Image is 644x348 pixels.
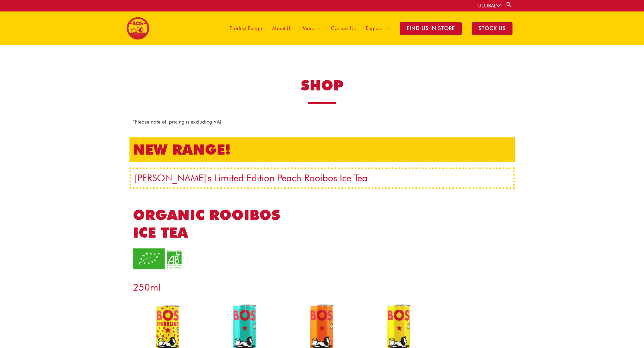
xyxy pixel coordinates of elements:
span: STOCK US [472,22,512,35]
h3: 250ml [133,282,511,293]
a: About Us [267,11,297,45]
h3: [PERSON_NAME]'s Limited Edition Peach Rooibos Ice Tea [135,172,510,184]
img: organic [133,248,184,269]
a: Product Range [224,11,267,45]
span: More [303,18,314,38]
h2: ORGANIC ROOIBOS ICE TEA [133,206,285,242]
span: About Us [272,18,292,38]
span: Product Range [230,18,262,38]
a: STOCK US [467,11,518,45]
span: Regions [366,18,383,38]
span: Find Us in Store [400,22,462,35]
h2: NEW RANGE! [133,141,511,159]
a: Regions [361,11,395,45]
span: Contact Us [331,18,356,38]
a: Find Us in Store [395,11,467,45]
a: Search button [506,1,512,8]
a: GLOBAL [477,3,501,9]
nav: Site Navigation [219,11,518,45]
p: *Please note all pricing is excluding VAT [133,118,511,126]
a: More [297,11,326,45]
h1: SHOP [190,76,454,96]
img: BOS logo finals-200px [126,17,149,40]
a: Contact Us [326,11,361,45]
